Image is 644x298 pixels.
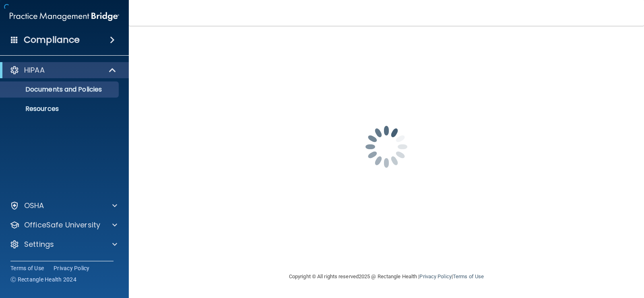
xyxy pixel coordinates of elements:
[239,264,533,290] div: Copyright © All rights reserved 2025 @ Rectangle Health | |
[453,273,484,279] a: Terms of Use
[10,264,44,272] a: Terms of Use
[5,105,115,113] p: Resources
[10,220,117,230] a: OfficeSafe University
[24,65,45,75] p: HIPAA
[10,201,117,210] a: OSHA
[10,8,119,25] img: PMB logo
[346,106,427,187] img: spinner.e123f6fc.gif
[5,85,115,94] p: Documents and Policies
[24,201,44,210] p: OSHA
[24,240,54,249] p: Settings
[24,220,100,230] p: OfficeSafe University
[54,264,90,272] a: Privacy Policy
[10,275,76,283] span: Ⓒ Rectangle Health 2024
[24,34,80,46] h4: Compliance
[10,240,117,249] a: Settings
[10,65,117,75] a: HIPAA
[419,273,451,279] a: Privacy Policy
